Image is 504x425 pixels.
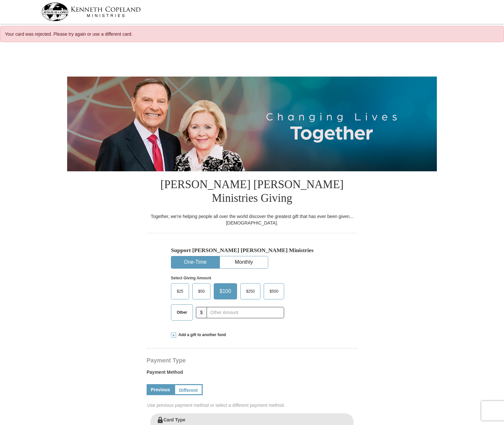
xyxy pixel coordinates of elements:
h4: Payment Type [147,358,357,363]
div: Together, we're helping people all over the world discover the greatest gift that has ever been g... [147,213,357,226]
span: Use previous payment method or select a different payment method. [147,402,358,408]
a: Different [174,384,203,395]
img: kcm-header-logo.svg [42,3,141,21]
h5: Support [PERSON_NAME] [PERSON_NAME] Ministries [171,247,333,254]
label: Payment Method [147,369,357,379]
span: $50 [195,286,208,296]
strong: Select Giving Amount [171,276,211,280]
button: One-Time [171,256,219,268]
span: Add a gift to another fund [176,332,226,338]
span: $100 [216,286,234,296]
a: Previous [147,384,174,395]
input: Other Amount [207,307,284,318]
button: Monthly [220,256,268,268]
span: $ [196,307,207,318]
h1: [PERSON_NAME] [PERSON_NAME] Ministries Giving [147,171,357,213]
span: $500 [266,286,282,296]
span: Other [174,308,190,317]
span: $25 [174,286,186,296]
span: $250 [243,286,258,296]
